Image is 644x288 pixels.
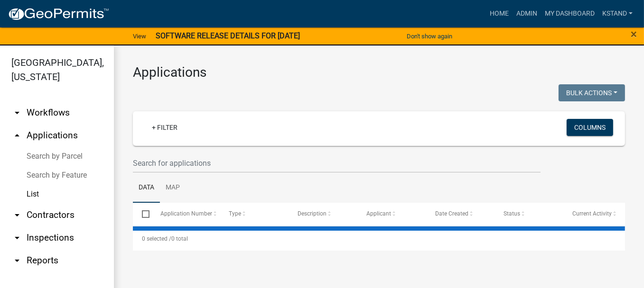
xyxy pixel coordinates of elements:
[229,210,241,217] span: Type
[11,130,23,141] i: arrow_drop_up
[366,210,391,217] span: Applicant
[142,235,171,242] span: 0 selected /
[133,203,151,225] datatable-header-cell: Select
[513,5,541,23] a: Admin
[426,203,495,225] datatable-header-cell: Date Created
[567,119,613,136] button: Columns
[504,210,521,217] span: Status
[133,153,541,173] input: Search for applications
[160,173,186,203] a: Map
[631,28,637,40] button: Close
[631,27,637,41] span: ×
[572,210,612,217] span: Current Activity
[11,232,23,243] i: arrow_drop_down
[357,203,426,225] datatable-header-cell: Applicant
[133,64,625,81] h3: Applications
[11,107,23,118] i: arrow_drop_down
[11,255,23,266] i: arrow_drop_down
[563,203,632,225] datatable-header-cell: Current Activity
[495,203,563,225] datatable-header-cell: Status
[151,203,220,225] datatable-header-cell: Application Number
[156,31,300,40] strong: SOFTWARE RELEASE DETAILS FOR [DATE]
[541,5,598,23] a: My Dashboard
[129,28,150,44] a: View
[133,173,160,203] a: Data
[435,210,468,217] span: Date Created
[486,5,513,23] a: Home
[133,227,625,251] div: 0 total
[11,209,23,221] i: arrow_drop_down
[598,5,636,23] a: kstand
[144,119,185,136] a: + Filter
[298,210,327,217] span: Description
[559,84,625,101] button: Bulk Actions
[289,203,357,225] datatable-header-cell: Description
[220,203,289,225] datatable-header-cell: Type
[403,28,456,44] button: Don't show again
[160,210,212,217] span: Application Number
